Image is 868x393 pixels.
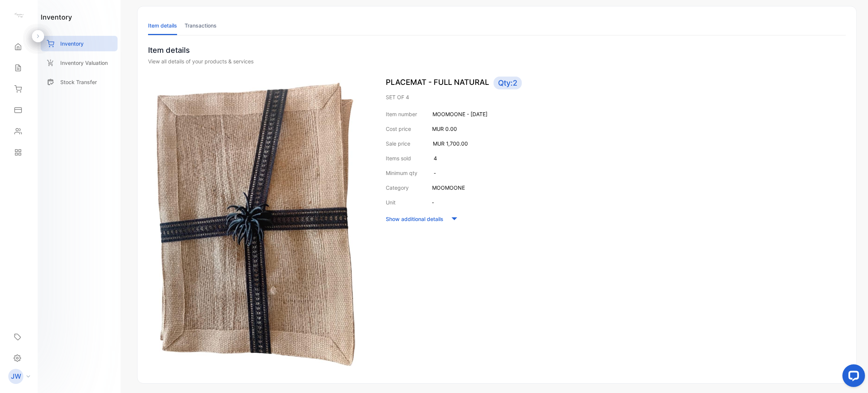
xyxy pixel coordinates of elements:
span: Qty: 2 [494,77,522,89]
li: Transactions [185,16,217,35]
p: MOOMOONE - [DATE] [432,110,487,118]
p: Cost price [386,125,411,133]
img: item [148,77,371,374]
p: Sale price [386,140,410,147]
p: Inventory Valuation [60,59,108,67]
span: MUR 0.00 [432,126,457,132]
p: Show additional details [386,215,443,223]
p: Inventory [60,40,84,48]
p: Item number [386,110,417,118]
p: Items sold [386,154,411,162]
a: Inventory Valuation [41,55,118,71]
img: logo [13,10,24,21]
p: Item details [148,45,846,56]
p: MOOMOONE [432,184,465,192]
li: Item details [148,16,177,35]
div: View all details of your products & services [148,57,846,65]
p: JW [11,372,21,381]
p: - [434,169,436,177]
p: 4 [434,154,437,162]
p: Unit [386,198,396,206]
p: - [432,198,434,206]
span: MUR 1,700.00 [433,140,468,147]
a: Stock Transfer [41,74,118,90]
h1: inventory [41,12,72,22]
p: Stock Transfer [60,78,97,86]
p: SET OF 4 [386,93,846,101]
a: Inventory [41,36,118,51]
p: PLACEMAT - FULL NATURAL [386,77,846,89]
iframe: LiveChat chat widget [836,361,868,393]
p: Minimum qty [386,169,417,177]
p: Category [386,184,409,192]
